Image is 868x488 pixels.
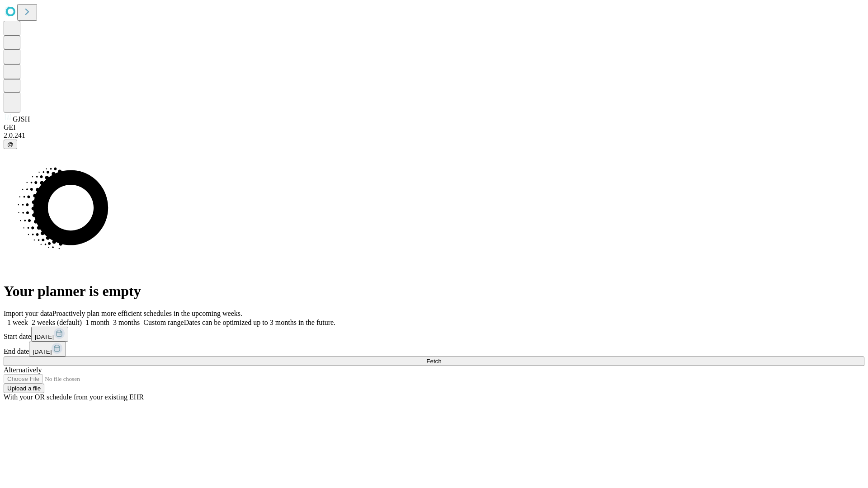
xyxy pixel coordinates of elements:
div: End date [4,342,864,357]
div: GEI [4,123,864,131]
button: [DATE] [31,327,68,342]
h1: Your planner is empty [4,283,864,300]
button: @ [4,140,17,149]
div: 2.0.241 [4,131,864,140]
span: Dates can be optimized up to 3 months in the future. [184,319,335,326]
span: With your OR schedule from your existing EHR [4,393,144,401]
span: Custom range [143,319,184,326]
span: Import your data [4,310,52,317]
span: 1 month [85,319,109,326]
span: 2 weeks (default) [32,319,82,326]
button: [DATE] [29,342,66,357]
button: Fetch [4,357,864,366]
span: Fetch [426,358,441,365]
button: Upload a file [4,384,44,393]
span: @ [7,141,14,148]
span: GJSH [13,115,30,123]
span: [DATE] [33,348,52,355]
span: [DATE] [35,333,54,340]
span: 1 week [7,319,28,326]
span: Proactively plan more efficient schedules in the upcoming weeks. [52,310,242,317]
div: Start date [4,327,864,342]
span: 3 months [113,319,140,326]
span: Alternatively [4,366,42,374]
